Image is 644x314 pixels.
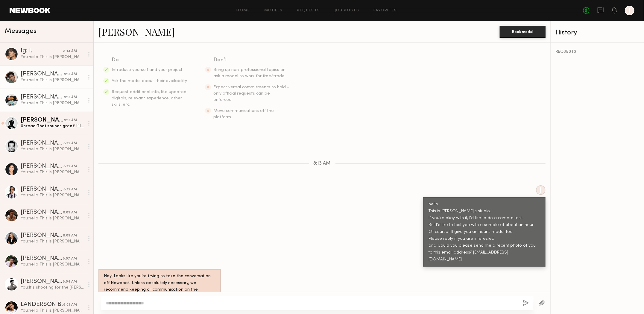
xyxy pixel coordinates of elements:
div: [PERSON_NAME] [21,256,63,262]
span: Request additional info, like updated digitals, relevant experience, other skills, etc. [112,90,186,107]
div: You: hello This is [PERSON_NAME]'s studio. If you're okay with it, I'd like to do a camera test. ... [21,239,84,244]
span: Introduce yourself and your project. [112,68,183,72]
div: 8:13 AM [64,118,77,123]
div: [PERSON_NAME] [21,94,64,100]
div: [PERSON_NAME] [21,117,64,123]
div: You: hello This is [PERSON_NAME]'s studio. If you're okay with it, I'd like to do a camera test. ... [21,169,84,175]
div: Don’t [213,56,290,64]
div: 8:07 AM [63,256,77,262]
a: J [625,6,634,15]
div: You: hello This is [PERSON_NAME]'s studio. If you're okay with it, I'd like to do a camera test. ... [21,192,84,198]
span: Bring up non-professional topics or ask a model to work for free/trade. [213,68,285,78]
div: 8:12 AM [63,187,77,192]
div: Hey! Looks like you’re trying to take the conversation off Newbook. Unless absolutely necessary, ... [104,273,215,301]
div: 8:09 AM [63,210,77,216]
div: 8:13 AM [64,95,77,100]
div: 8:04 AM [63,279,77,285]
div: You: hello This is [PERSON_NAME]'s studio. If you're okay with it, I'd like to do a camera test. ... [21,146,84,152]
div: [PERSON_NAME] [21,140,63,146]
span: 8:13 AM [314,161,331,166]
div: You: hello This is [PERSON_NAME]'s studio. If you're okay with it, I'd like to do a camera test. ... [21,77,84,83]
div: You: hello This is [PERSON_NAME]'s studio. If you're okay with it, I'd like to do a camera test. ... [21,308,84,313]
div: 8:14 AM [63,48,77,54]
span: Ask the model about their availability. [112,79,188,83]
span: Expect verbal commitments to hold - only official requests can be enforced. [213,85,289,102]
div: hello This is [PERSON_NAME]'s studio. If you're okay with it, I'd like to do a camera test. But I... [429,201,540,263]
div: [PERSON_NAME] [21,186,63,192]
div: You: hello This is [PERSON_NAME]'s studio. If you're okay with it, I'd like to do a camera test. ... [21,262,84,267]
a: Models [264,9,282,13]
div: [PERSON_NAME] [21,210,63,216]
div: You: hello This is [PERSON_NAME]'s studio. If you're okay with it, I'd like to do a camera test. ... [21,100,84,106]
div: REQUESTS [555,50,639,54]
div: [PERSON_NAME] [21,163,63,169]
div: 8:13 AM [64,72,77,77]
div: You: hello This is [PERSON_NAME]'s studio. If you're okay with it, I'd like to do a camera test. ... [21,54,84,60]
span: Move communications off the platform. [213,109,274,119]
div: 8:09 AM [63,233,77,239]
div: [PERSON_NAME] [21,279,63,285]
div: You: hello This is [PERSON_NAME]'s studio. If you're okay with it, I'd like to do a camera test. ... [21,216,84,221]
div: Do [112,56,188,64]
a: Home [237,9,250,13]
button: Book model [500,26,546,38]
a: Favorites [373,9,397,13]
div: [PERSON_NAME] [21,233,63,239]
a: Requests [297,9,320,13]
a: Job Posts [335,9,359,13]
div: History [555,29,639,36]
a: [PERSON_NAME] [98,25,175,38]
div: Unread: That sounds great! I’ll send a photo asap! [21,123,84,129]
div: 8:12 AM [63,164,77,169]
div: 8:12 AM [63,141,77,146]
a: Book model [500,29,546,34]
span: Messages [5,28,37,35]
div: You: It's shooting for the [PERSON_NAME] [21,285,84,290]
div: Ig: I. [21,48,63,54]
div: [PERSON_NAME] [21,71,64,77]
div: LANDERSON B. [21,302,63,308]
div: 8:03 AM [63,302,77,308]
